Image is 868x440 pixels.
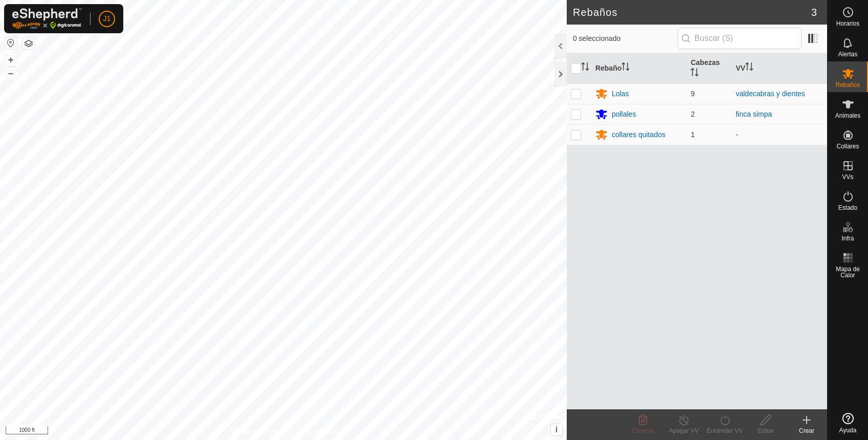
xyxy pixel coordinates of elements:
a: Ayuda [828,409,868,437]
span: 2 [691,110,695,118]
th: Rebaño [591,53,687,84]
span: 3 [811,5,817,20]
button: + [5,54,17,66]
p-sorticon: Activar para ordenar [581,64,589,72]
a: valdecabras y dientes [736,90,805,98]
div: Apagar VV [663,426,704,435]
span: Alertas [838,51,857,57]
p-sorticon: Activar para ordenar [691,70,699,78]
span: Mapa de Calor [830,266,865,278]
span: Estado [838,205,857,211]
span: Ayuda [839,427,857,433]
span: Rebaños [835,82,860,88]
input: Buscar (S) [678,28,802,49]
a: finca simpa [736,110,772,118]
button: Capas del Mapa [23,37,35,50]
h2: Rebaños [573,6,811,18]
span: 9 [691,90,695,98]
th: Cabezas [686,53,731,84]
th: VV [731,53,827,84]
div: pollales [612,109,636,120]
img: Logo Gallagher [12,8,82,29]
td: - [731,124,827,145]
a: Política de Privacidad [231,427,290,436]
p-sorticon: Activar para ordenar [621,64,630,72]
span: Infra [841,235,854,241]
div: Encender VV [704,426,745,435]
div: collares quitados [612,129,665,140]
button: Restablecer Mapa [5,37,17,49]
span: VVs [842,174,853,180]
span: J1 [103,13,111,24]
div: Crear [786,426,827,435]
div: Editar [745,426,786,435]
button: – [5,67,17,79]
span: 1 [691,130,695,139]
span: Eliminar [632,427,654,434]
span: i [555,425,558,434]
button: i [551,424,562,435]
div: Lolas [612,89,629,99]
p-sorticon: Activar para ordenar [745,64,753,72]
span: Animales [835,113,860,119]
span: Horarios [836,20,859,27]
span: 0 seleccionado [573,33,678,44]
a: Contáctenos [302,427,336,436]
span: Collares [836,143,859,149]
